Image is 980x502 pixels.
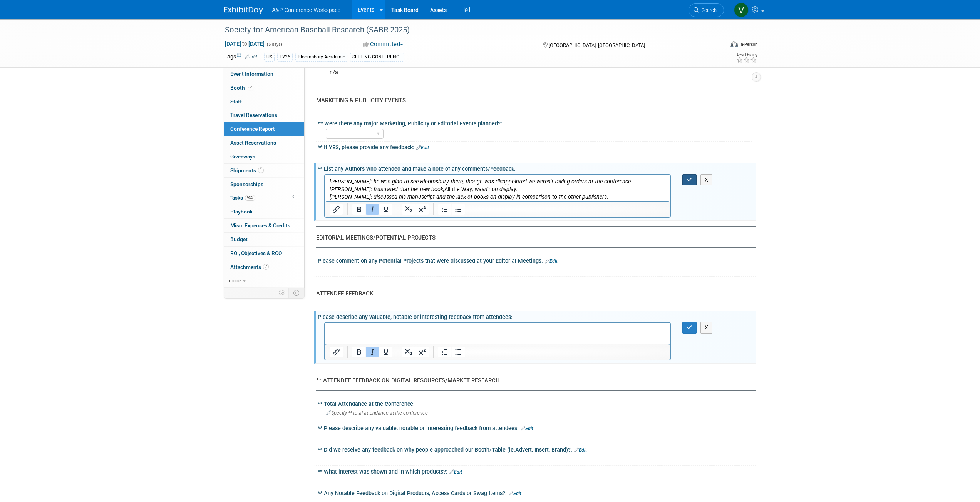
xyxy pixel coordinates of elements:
span: Playbook [230,208,253,215]
span: Sponsorships [230,181,263,187]
button: Italic [366,204,379,215]
button: Bullet list [452,347,465,357]
td: Personalize Event Tab Strip [275,288,289,298]
span: Tasks [230,195,255,201]
div: ** What interest was shown and in which products?: [318,466,756,476]
iframe: Rich Text Area [325,175,670,201]
button: Superscript [415,347,429,357]
a: Edit [574,447,587,453]
span: Budget [230,236,248,242]
a: Asset Reservations [224,136,304,150]
div: Bloomsbury Academic [295,53,347,61]
img: ExhibitDay [224,7,263,14]
button: Insert/edit link [330,204,343,215]
span: Event Information [230,71,273,77]
div: Please comment on any Potential Projects that were discussed at your Editorial Meetings: [318,255,756,265]
a: Travel Reservations [224,108,304,122]
a: Giveaways [224,150,304,163]
span: [GEOGRAPHIC_DATA], [GEOGRAPHIC_DATA] [549,42,645,48]
button: Subscript [402,347,415,357]
div: ATTENDEE FEEDBACK [316,290,750,298]
button: Bold [352,347,365,357]
div: Event Rating [736,53,757,57]
span: Conference Report [230,126,275,132]
button: X [700,322,713,333]
a: Staff [224,95,304,108]
button: Subscript [402,204,415,215]
span: Attachments [230,264,269,270]
span: Asset Reservations [230,140,276,146]
a: Misc. Expenses & Credits [224,219,304,232]
div: EDITORIAL MEETINGS/POTENTIAL PROJECTS [316,234,750,242]
div: ** If YES, please provide any feedback: [318,142,756,152]
div: ** Total Attendance at the Conference: [318,398,756,408]
div: US [264,53,275,61]
button: X [700,174,713,185]
div: In-Person [739,42,757,47]
span: Shipments [230,167,264,173]
i: Booth reservation complete [248,85,252,90]
button: Numbered list [438,347,451,357]
span: (5 days) [266,42,282,47]
button: Italic [366,347,379,357]
button: Bullet list [452,204,465,215]
button: Numbered list [438,204,451,215]
button: Superscript [415,204,429,215]
span: 7 [263,264,269,270]
div: ** List any Authors who attended and make a note of any comments/Feedback: [318,163,756,173]
a: Edit [416,145,429,150]
div: n/a [324,65,671,80]
span: Booth [230,85,254,91]
span: [DATE] [DATE] [224,40,265,47]
a: more [224,274,304,287]
div: FY26 [277,53,293,61]
span: A&P Conference Workspace [272,7,341,13]
a: Edit [449,469,462,475]
div: ** Any Notable Feedback on Digital Products, Access Cards or Swag Items?: [318,487,756,497]
a: Search [689,3,724,17]
span: Search [699,7,717,13]
a: Sponsorships [224,178,304,191]
a: Edit [509,491,521,496]
button: Bold [352,204,365,215]
a: Shipments1 [224,164,304,177]
a: Budget [224,233,304,246]
span: more [229,277,241,284]
div: ** Did we receive any feedback on why people approached our Booth/Table (ie.Advert, Insert, Brand)?: [318,444,756,454]
span: Giveaways [230,153,255,160]
button: Committed [360,40,406,48]
button: Underline [379,347,392,357]
div: ** Please describe any valuable, notable or interesting feedback from attendees: [318,422,756,432]
span: 1 [258,167,264,173]
img: Veronica Dove [734,3,749,17]
span: Specify ** total attendance at the conference [326,410,428,416]
div: MARKETING & PUBLICITY EVENTS [316,97,750,105]
div: SELLING CONFERENCE [350,53,404,61]
span: 93% [245,195,255,201]
a: Edit [245,54,257,60]
div: ** Were there any major Marketing, Publicity or Editorial Events planned?: [318,118,752,127]
span: ROI, Objectives & ROO [230,250,282,256]
a: Tasks93% [224,191,304,205]
img: Format-Inperson.png [730,41,738,47]
a: Booth [224,81,304,95]
span: Misc. Expenses & Credits [230,222,290,228]
span: Travel Reservations [230,112,277,118]
a: Conference Report [224,122,304,136]
a: Edit [545,259,558,264]
a: Event Information [224,67,304,81]
button: Underline [379,204,392,215]
button: Insert/edit link [330,347,343,357]
span: to [241,41,248,47]
div: Event Format [678,40,758,52]
a: Attachments7 [224,260,304,274]
div: Society for American Baseball Research (SABR 2025) [222,23,712,37]
div: ** ATTENDEE FEEDBACK ON DIGITAL RESOURCES/MARKET RESEARCH [316,377,750,385]
td: Toggle Event Tabs [288,288,304,298]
